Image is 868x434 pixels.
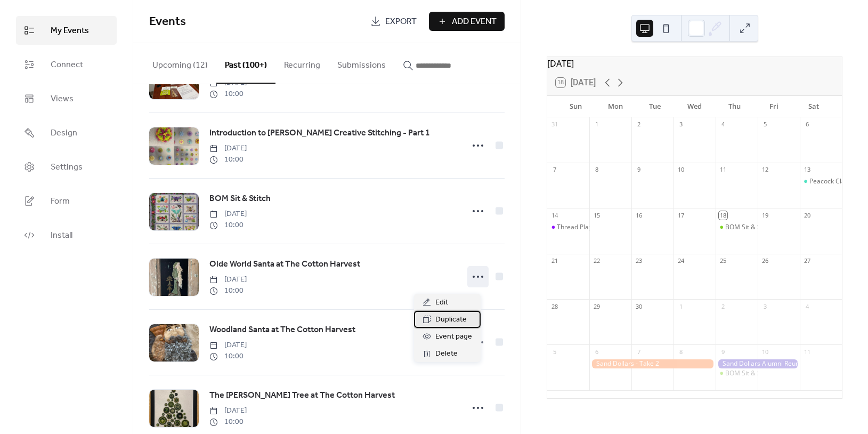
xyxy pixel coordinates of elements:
div: Fri [754,96,793,117]
span: 10:00 [209,89,247,100]
div: Sat [794,96,833,117]
div: 19 [761,211,769,219]
div: 20 [803,211,811,219]
span: Duplicate [435,314,467,326]
span: My Events [51,25,89,37]
div: 8 [677,348,685,356]
span: Form [51,195,70,208]
div: BOM Sit & Stitch [716,369,758,378]
div: 15 [593,211,601,219]
button: Upcoming (12) [144,43,216,83]
span: [DATE] [209,274,247,285]
span: 10:00 [209,351,247,362]
div: 14 [550,211,558,219]
span: [DATE] [209,340,247,351]
div: 7 [635,348,643,356]
div: 1 [677,302,685,310]
span: Add Event [452,15,497,28]
span: Settings [51,161,83,174]
span: Connect [51,59,83,71]
div: [DATE] [547,57,842,70]
div: 23 [635,257,643,265]
a: Design [16,118,117,147]
div: 22 [593,257,601,265]
div: 29 [593,302,601,310]
div: 10 [677,166,685,174]
div: 5 [761,120,769,128]
span: 10:00 [209,220,247,231]
div: 18 [719,211,727,219]
div: Thread Play Class - 10 Stitches using 10 Threads - Beaverton Class 3 of 4 [557,223,772,232]
span: The [PERSON_NAME] Tree at The Cotton Harvest [209,389,395,402]
span: Woodland Santa at The Cotton Harvest [209,324,355,336]
a: Add Event [429,12,505,31]
span: Delete [435,348,458,360]
button: Submissions [329,43,394,83]
div: 6 [593,348,601,356]
span: Install [51,229,72,242]
div: Thread Play Class - 10 Stitches using 10 Threads - Beaverton Class 3 of 4 [547,223,589,232]
div: Sun [556,96,595,117]
span: Export [385,15,417,28]
div: 13 [803,166,811,174]
div: 27 [803,257,811,265]
span: 10:00 [209,285,247,296]
a: Form [16,187,117,215]
a: BOM Sit & Stitch [209,192,271,206]
a: Export [362,12,425,31]
div: Peacock Class 4 of 4 in Beaverton [800,177,842,186]
a: Settings [16,152,117,181]
div: Thu [715,96,754,117]
div: 31 [550,120,558,128]
a: Woodland Santa at The Cotton Harvest [209,323,355,337]
span: 10:00 [209,416,247,428]
div: 3 [677,120,685,128]
div: 11 [719,166,727,174]
div: 9 [635,166,643,174]
a: Views [16,84,117,113]
div: 6 [803,120,811,128]
span: Olde World Santa at The Cotton Harvest [209,258,360,271]
div: 9 [719,348,727,356]
div: Tue [635,96,675,117]
div: 2 [719,302,727,310]
a: Connect [16,50,117,79]
div: 10 [761,348,769,356]
div: 3 [761,302,769,310]
div: 25 [719,257,727,265]
div: 17 [677,211,685,219]
div: 26 [761,257,769,265]
span: Events [149,10,186,34]
div: BOM Sit & Stitch [725,223,774,232]
span: [DATE] [209,405,247,416]
div: 7 [550,166,558,174]
span: [DATE] [209,143,247,154]
div: BOM Sit & Stitch [725,369,774,378]
div: 4 [803,302,811,310]
span: Views [51,93,74,106]
div: 21 [550,257,558,265]
span: Design [51,127,77,140]
a: Install [16,221,117,250]
div: 2 [635,120,643,128]
div: 24 [677,257,685,265]
div: Mon [596,96,635,117]
a: Introduction to [PERSON_NAME] Creative Stitching - Part 1 [209,126,430,140]
div: 30 [635,302,643,310]
button: Past (100+) [216,43,275,84]
a: My Events [16,16,117,45]
div: 4 [719,120,727,128]
button: Recurring [275,43,329,83]
div: 28 [550,302,558,310]
div: Sand Dollars - Take 2 [589,359,716,368]
span: 10:00 [209,154,247,165]
div: 5 [550,348,558,356]
div: 1 [593,120,601,128]
div: Sand Dollars Alumni Reunion [716,359,800,368]
a: Olde World Santa at The Cotton Harvest [209,258,360,271]
div: 16 [635,211,643,219]
span: BOM Sit & Stitch [209,192,271,205]
span: Event page [435,331,472,343]
div: 8 [593,166,601,174]
span: [DATE] [209,208,247,220]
